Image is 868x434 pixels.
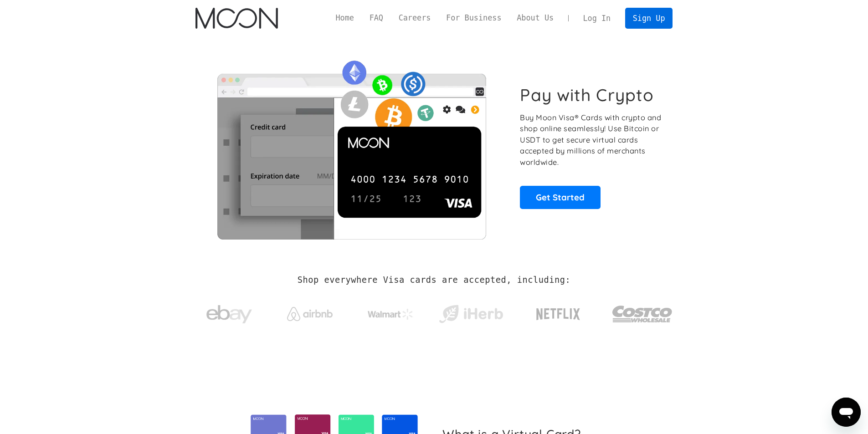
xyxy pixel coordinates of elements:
[438,12,509,24] a: For Business
[832,398,861,427] iframe: Button to launch messaging window
[612,288,673,336] a: Costco
[625,8,673,28] a: Sign Up
[612,297,673,331] img: Costco
[195,291,263,333] a: ebay
[520,186,601,209] a: Get Started
[362,12,391,24] a: FAQ
[276,298,344,326] a: Airbnb
[195,8,278,29] img: Moon Logo
[195,54,508,239] img: Moon Cards let you spend your crypto anywhere Visa is accepted.
[509,12,561,24] a: About Us
[368,309,413,320] img: Walmart
[520,85,654,105] h1: Pay with Crypto
[520,112,663,168] p: Buy Moon Visa® Cards with crypto and shop online seamlessly! Use Bitcoin or USDT to get secure vi...
[356,300,424,324] a: Walmart
[195,8,278,29] a: home
[535,303,581,326] img: Netflix
[518,294,599,330] a: Netflix
[287,307,333,321] img: Airbnb
[298,275,570,285] h2: Shop everywhere Visa cards are accepted, including:
[437,293,505,331] a: iHerb
[437,302,505,326] img: iHerb
[575,8,618,28] a: Log In
[391,12,438,24] a: Careers
[206,300,252,329] img: ebay
[328,12,362,24] a: Home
